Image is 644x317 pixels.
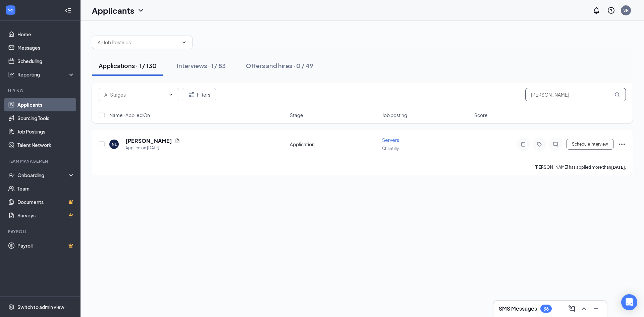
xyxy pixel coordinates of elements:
svg: ChevronDown [181,40,187,45]
svg: ChevronDown [137,6,145,14]
b: [DATE] [611,165,625,170]
span: Job posting [382,112,407,118]
span: Name · Applied On [109,112,150,118]
div: Offers and hires · 0 / 49 [246,61,313,70]
svg: Collapse [65,7,71,14]
div: Interviews · 1 / 83 [177,61,226,70]
div: Hiring [8,88,73,94]
a: Talent Network [17,138,75,152]
svg: MagnifyingGlass [614,92,620,97]
a: DocumentsCrown [17,195,75,209]
a: SurveysCrown [17,209,75,222]
svg: ChevronUp [580,305,588,313]
div: Open Intercom Messenger [621,294,637,310]
span: Servers [382,137,399,143]
span: Score [474,112,488,118]
div: Onboarding [17,172,69,178]
a: Scheduling [17,54,75,68]
h3: SMS Messages [499,305,537,312]
button: Filter Filters [182,88,216,101]
svg: Ellipses [618,140,626,148]
a: PayrollCrown [17,239,75,252]
input: Search in applications [525,88,626,101]
svg: WorkstreamLogo [7,7,14,13]
div: Application [290,141,378,148]
div: Reporting [17,71,75,78]
a: Messages [17,41,75,54]
div: 36 [543,306,549,312]
div: Applied on [DATE] [125,145,180,151]
svg: Note [519,142,527,147]
svg: Analysis [8,71,15,78]
svg: ChatInactive [551,142,559,147]
svg: Filter [187,91,196,99]
svg: QuestionInfo [607,6,615,14]
a: Sourcing Tools [17,111,75,125]
svg: Minimize [592,305,600,313]
div: Payroll [8,229,73,234]
span: Stage [290,112,303,118]
svg: Notifications [592,6,600,14]
a: Team [17,182,75,195]
button: ComposeMessage [567,303,577,314]
button: Schedule Interview [566,139,614,150]
span: Chantilly [382,146,399,151]
div: SR [623,7,629,13]
input: All Job Postings [98,39,179,46]
h5: [PERSON_NAME] [125,137,172,145]
a: Job Postings [17,125,75,138]
div: Switch to admin view [17,304,64,310]
svg: Document [175,138,180,144]
svg: ComposeMessage [568,305,576,313]
svg: ChevronDown [168,92,173,97]
input: All Stages [104,91,165,98]
svg: UserCheck [8,172,15,178]
p: [PERSON_NAME] has applied more than . [535,164,626,170]
a: Home [17,28,75,41]
svg: Tag [535,142,543,147]
div: NL [112,142,117,147]
a: Applicants [17,98,75,111]
div: Team Management [8,158,73,164]
div: Applications · 1 / 130 [99,61,157,70]
button: Minimize [591,303,601,314]
button: ChevronUp [579,303,589,314]
h1: Applicants [92,5,134,16]
svg: Settings [8,304,15,310]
